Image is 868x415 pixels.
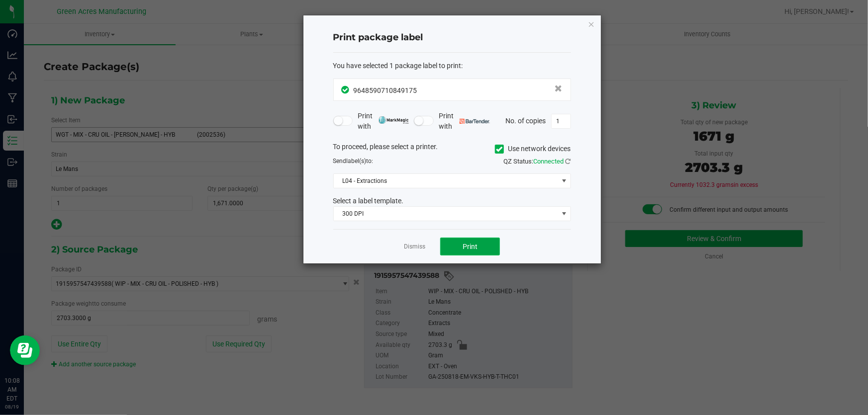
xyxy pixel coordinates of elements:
div: : [333,61,571,71]
span: 9648590710849175 [354,86,417,94]
span: label(s) [347,158,367,165]
span: Print [463,243,478,250]
span: Print with [439,111,490,132]
span: Connected [534,158,564,165]
span: No. of copies [506,116,546,124]
span: QZ Status: [504,158,571,165]
button: Print [440,238,500,255]
span: Send to: [333,158,374,165]
span: Print with [358,111,409,132]
div: To proceed, please select a printer. [326,142,579,157]
label: Use network devices [495,144,571,154]
div: Select a label template. [326,196,579,206]
span: L04 - Extractions [334,174,558,188]
h4: Print package label [333,31,571,44]
span: You have selected 1 package label to print [333,62,462,70]
img: mark_magic_cybra.png [379,116,409,124]
span: In Sync [342,84,351,95]
img: bartender.png [460,119,490,124]
span: 300 DPI [334,207,558,221]
iframe: Resource center [10,335,40,365]
a: Dismiss [404,243,425,251]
